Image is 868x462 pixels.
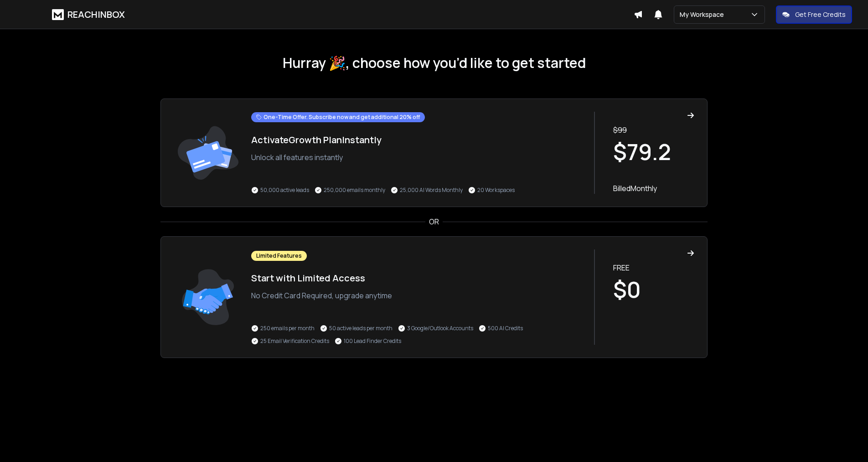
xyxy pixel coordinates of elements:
[613,183,694,194] p: Billed Monthly
[174,112,242,194] img: trail
[160,216,708,227] div: OR
[613,262,694,273] p: FREE
[324,187,385,194] p: 250,000 emails monthly
[400,187,463,194] p: 25,000 AI Words Monthly
[329,325,393,332] p: 50 active leads per month
[260,337,329,345] p: 25 Email Verification Credits
[488,325,523,332] p: 500 AI Credits
[251,152,585,163] p: Unlock all features instantly
[160,55,708,71] h1: Hurray 🎉, choose how you’d like to get started
[52,9,64,20] img: logo
[260,325,315,332] p: 250 emails per month
[251,272,585,285] h1: Start with Limited Access
[613,125,694,135] p: $ 99
[260,187,309,194] p: 50,000 active leads
[680,10,728,19] p: My Workspace
[251,112,425,122] div: One-Time Offer. Subscribe now and get additional 20% off
[174,249,242,345] img: trail
[795,10,846,19] p: Get Free Credits
[613,279,694,301] h1: $0
[776,5,852,24] button: Get Free Credits
[344,337,401,345] p: 100 Lead Finder Credits
[251,251,307,261] div: Limited Features
[477,187,515,194] p: 20 Workspaces
[613,141,694,163] h1: $ 79.2
[251,290,585,301] p: No Credit Card Required, upgrade anytime
[67,8,125,21] h1: REACHINBOX
[407,325,473,332] p: 3 Google/Outlook Accounts
[251,134,585,146] h1: Activate Growth Plan Instantly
